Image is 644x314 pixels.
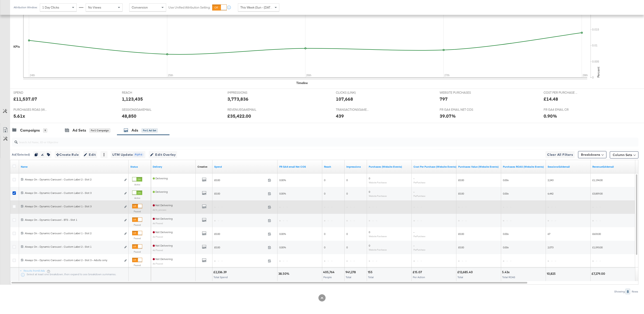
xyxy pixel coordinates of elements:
a: FR GA4 Net COS [279,165,320,169]
span: 0 [369,190,370,193]
span: 0 [346,246,348,249]
a: Shows the creative associated with your ad. [197,165,207,169]
span: Delivering [153,190,168,193]
span: - [413,244,414,247]
span: £1,593.00 [592,246,603,249]
div: Attribution Window: [13,6,38,9]
span: £0.00 [214,246,266,249]
span: 1 Day Clicks [42,5,59,9]
span: - [413,190,414,193]
sub: Ad Paused [153,262,163,265]
div: £2,336.39 [213,270,228,274]
button: UTM UpdateAlpha [111,151,145,158]
label: Paused [132,210,142,213]
span: People [323,275,332,279]
a: The total value of the purchase actions tracked by your Custom Audience pixel on your website aft... [458,165,499,169]
div: Showing: [614,290,625,293]
text: Percent [596,67,600,78]
span: No Views [88,5,101,9]
span: 0.00% [279,178,286,182]
button: Edit Overlay [149,151,177,158]
a: Reflects the ability of your Ad to achieve delivery. [153,165,194,169]
a: The number of times a purchase was made tracked by your Custom Audience pixel on your website aft... [369,165,410,169]
sub: Per Purchase [413,195,425,197]
sub: Website Purchases [369,248,387,251]
div: 38.50% [278,272,291,276]
div: Always On - Dynamic Carousel - Custom Label 2 - Slot 3 [25,191,122,195]
div: 5.43x [502,270,511,274]
button: Breakdowns [578,151,606,158]
span: 0 [369,230,370,234]
span: Edit [85,152,96,158]
span: This Week (Sun - [DATE]) [240,5,274,9]
span: SESSIONSGA4EMAIL [122,108,155,112]
span: Not Delivering [153,244,173,247]
a: Ad Name. [21,165,127,169]
a: The total amount spent to date. [214,165,276,169]
div: 0.90% [544,113,557,119]
div: Ad ( 1 Selected) [12,153,30,157]
div: 3,773,836 [227,96,248,102]
span: 2,243 [548,178,553,182]
span: 0 [346,232,348,236]
div: £7,279.00 [591,272,606,276]
div: 941,278 [345,270,357,274]
label: Paused [132,237,142,240]
div: £35,422.00 [227,113,251,119]
span: 2,073 [548,246,553,249]
span: 0 [346,192,348,195]
span: 6,442 [548,192,553,195]
sub: Per Purchase [413,181,425,184]
span: Clear All Filters [547,152,573,158]
span: 0 [324,246,325,249]
span: REACH [122,91,155,95]
div: Always On - Dynamic Carousel - Custom Label 1 - Slot 2 [25,232,122,235]
span: 0 [324,192,325,195]
div: 1,123,435 [122,96,143,102]
span: FR GA4 EMAIL CR [544,108,577,112]
span: Edit Overlay [150,152,176,158]
span: 0 [346,178,348,182]
span: WEBSITE PURCHASES [440,91,473,95]
div: Creative [197,165,207,169]
span: 0 [324,178,325,182]
span: £0.00 [458,192,464,195]
sub: Ad Paused [153,235,163,238]
div: 9 [43,128,47,132]
span: - [413,177,414,180]
span: 0.00x [503,232,509,236]
span: 0.00% [279,232,286,236]
span: IMPRESSIONS [227,91,261,95]
span: £0.00 [458,246,464,249]
span: £633.00 [592,232,601,236]
span: SPEND [13,91,47,95]
a: The number of people your ad was served to. [324,165,343,169]
sub: Per Purchase [413,235,425,238]
span: Total [368,275,374,279]
div: 155 [368,270,374,274]
a: The average cost for each purchase tracked by your Custom Audience pixel on your website after pe... [413,165,456,169]
span: Total Spend [214,275,228,279]
span: UTM Update [112,152,144,158]
span: Total [346,275,351,279]
a: The total value of the purchase actions divided by spend tracked by your Custom Audience pixel on... [503,165,544,169]
div: 10,825 [547,272,557,276]
button: Clear All Filters [545,151,575,158]
div: £12,685.40 [457,270,474,274]
div: Ads [131,128,138,133]
div: Always On - Dynamic Carousel - Custom Label 2 - Slot 1 [25,245,122,249]
div: Rows [631,290,638,293]
sub: Ad Paused [153,222,163,225]
button: Column Sets [610,151,638,158]
span: £3,859.00 [592,192,603,195]
span: £0.00 [214,232,266,236]
span: £0.00 [458,178,464,182]
span: Alpha [133,152,144,157]
span: PURCHASES ROAS (WEBSITE EVENTS) [13,108,47,112]
div: 797 [440,96,448,102]
span: COST PER PURCHASE (WEBSITE EVENTS) [544,91,577,95]
div: 39.07% [440,113,456,119]
span: Per Action [413,275,425,279]
label: Paused [132,250,142,253]
span: 0 [369,177,370,180]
